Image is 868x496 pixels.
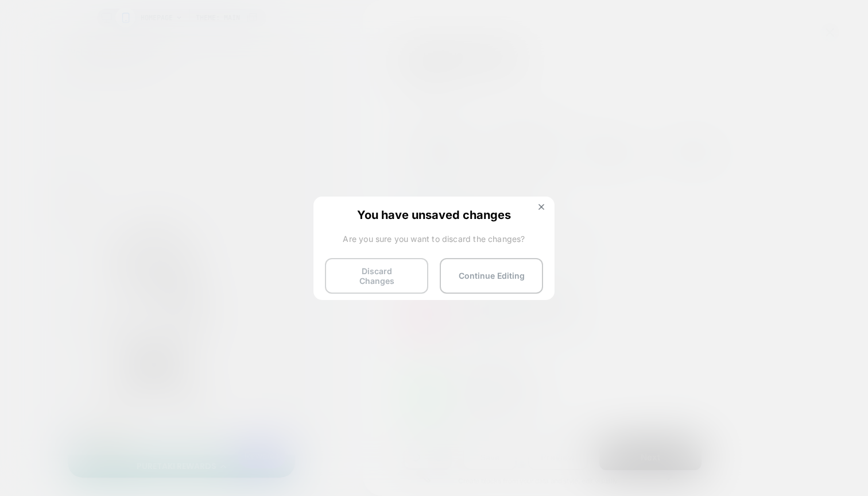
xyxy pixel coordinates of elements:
[325,258,428,294] button: Discard Changes
[325,234,543,244] span: Are you sure you want to discard the changes?
[440,258,543,294] button: Continue Editing
[170,406,218,432] iframe: Button to open loyalty program pop-up
[538,204,544,210] img: close
[325,208,543,220] span: You have unsaved changes
[69,424,149,436] div: PURETAKI REWARDS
